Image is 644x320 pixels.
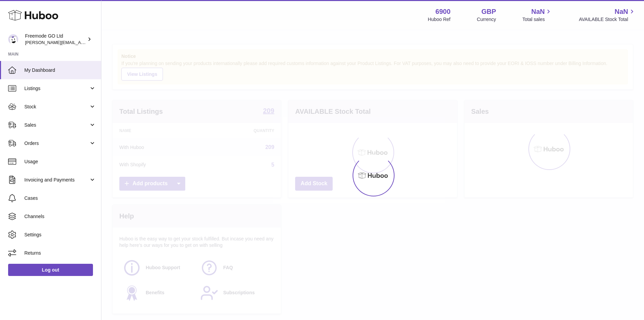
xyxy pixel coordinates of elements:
span: NaN [531,7,545,16]
span: Usage [24,158,96,165]
div: Freemode GO Ltd [25,33,86,46]
div: Currency [477,16,496,23]
span: Invoicing and Payments [24,177,89,183]
div: Huboo Ref [428,16,451,23]
strong: 6900 [435,7,451,16]
img: lenka.smikniarova@gioteck.com [8,34,18,44]
strong: GBP [481,7,496,16]
span: NaN [615,7,628,16]
span: Total sales [522,16,552,23]
span: Listings [24,85,89,92]
span: Settings [24,232,96,238]
a: NaN Total sales [522,7,552,23]
span: Sales [24,122,89,128]
span: [PERSON_NAME][EMAIL_ADDRESS][DOMAIN_NAME] [25,40,136,45]
span: AVAILABLE Stock Total [579,16,636,23]
span: My Dashboard [24,67,96,73]
a: Log out [8,264,93,276]
span: Returns [24,250,96,256]
span: Orders [24,140,89,147]
span: Cases [24,195,96,201]
a: NaN AVAILABLE Stock Total [579,7,636,23]
span: Channels [24,213,96,220]
span: Stock [24,104,89,110]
